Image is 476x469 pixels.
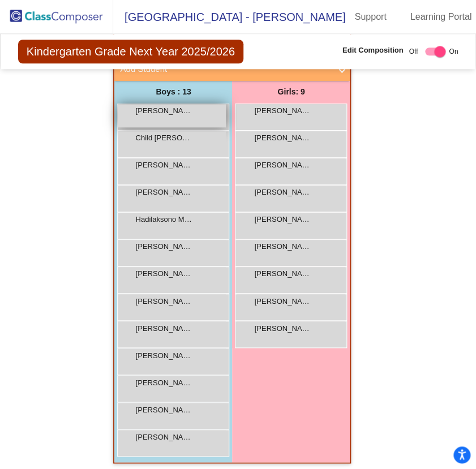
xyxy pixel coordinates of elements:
span: Edit Composition [342,45,404,56]
span: [PERSON_NAME] [254,268,311,279]
span: Off [409,46,418,57]
span: Hadilaksono Maximus [135,214,192,225]
span: [PERSON_NAME] [254,214,311,225]
span: [PERSON_NAME] [135,160,192,171]
span: [PERSON_NAME] Colt [135,105,192,117]
span: [PERSON_NAME] [PERSON_NAME] [135,431,192,442]
span: [PERSON_NAME] [135,268,192,279]
span: [PERSON_NAME] [135,187,192,198]
span: [PERSON_NAME] [254,160,311,171]
span: [PERSON_NAME] [135,295,192,307]
span: On [449,46,458,57]
span: [PERSON_NAME] [254,105,311,117]
span: [PERSON_NAME] Poppy [254,187,311,198]
span: [PERSON_NAME] [254,322,311,334]
span: Child [PERSON_NAME] [135,132,192,144]
div: Girls: 9 [232,81,350,104]
mat-expansion-panel-header: Add Student [114,58,350,81]
span: [PERSON_NAME] [135,350,192,361]
div: Boys : 13 [114,81,232,104]
a: Support [345,8,395,26]
span: Kindergarten Grade Next Year 2025/2026 [18,40,243,63]
span: [PERSON_NAME] [135,377,192,388]
mat-panel-title: Add Student [120,63,331,76]
span: [PERSON_NAME] [135,241,192,252]
span: [PERSON_NAME] [254,295,311,307]
span: [PERSON_NAME] [254,132,311,144]
span: [PERSON_NAME] [135,322,192,334]
span: [PERSON_NAME] Griz [135,404,192,415]
span: [GEOGRAPHIC_DATA] - [PERSON_NAME] [113,8,345,26]
span: [PERSON_NAME] [PERSON_NAME] [254,241,311,252]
